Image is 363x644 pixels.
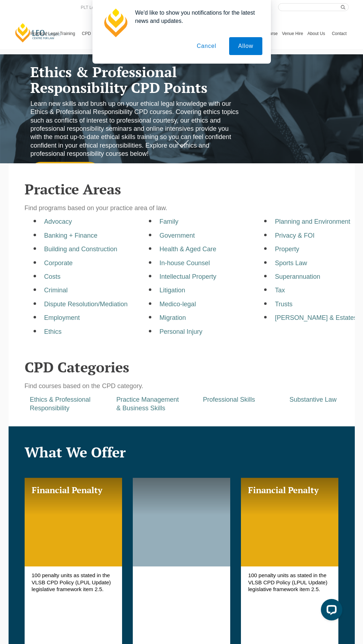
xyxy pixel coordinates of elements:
a: Tax [275,287,285,294]
a: Book CPD Programs [30,162,100,183]
p: 100 penalty units as stated in the VLSB CPD Policy (LPUL Update) legislative framework item 2.5. [248,572,331,639]
a: Costs [44,273,61,280]
h3: Financial Penalty [248,485,331,495]
h1: Ethics & Professional Responsibility CPD Points [30,64,242,95]
a: Substantive Law [289,396,337,403]
iframe: LiveChat chat widget [315,596,345,626]
a: Corporate [44,259,73,267]
h3: Financial Penalty [32,485,115,495]
a: Planning and Environment [275,218,350,225]
a: Family [160,218,178,225]
button: Allow [229,37,262,55]
a: Medico-legal [160,301,196,308]
a: Employment [44,314,80,321]
img: notification icon [101,9,130,37]
h2: CPD Categories [25,359,339,375]
a: Sports Law [275,259,307,267]
a: Health & Aged Care [160,246,216,253]
a: [PERSON_NAME] & Estates [275,314,357,321]
a: In-house Counsel [160,259,210,267]
a: Migration [160,314,186,321]
a: Dispute Resolution/Mediation [44,301,128,308]
a: Banking + Finance [44,232,98,239]
a: Superannuation [275,273,320,280]
a: Property [275,246,299,253]
a: Financial Penalty [241,478,338,567]
p: Find programs based on your practice area of law. [25,204,339,212]
a: Trusts [275,301,292,308]
a: Practice Management& Business Skills [116,396,179,411]
p: Learn new skills and brush up on your ethical legal knowledge with our Ethics & Professional Resp... [30,100,242,158]
a: Ethics [44,328,62,335]
a: Financial Penalty [25,478,122,567]
a: Personal Injury [160,328,202,335]
a: Ethics & Professional Responsibility [30,396,91,411]
a: Government [160,232,195,239]
a: Building and Construction [44,246,117,253]
p: 100 penalty units as stated in the VLSB CPD Policy (LPUL Update) legislative framework item 2.5. [32,572,115,639]
a: Professional Skills [203,396,255,403]
a: Criminal [44,287,68,294]
a: Privacy & FOI [275,232,314,239]
a: Litigation [160,287,185,294]
h2: What We Offer [25,444,339,460]
h2: Practice Areas [25,181,339,197]
button: Cancel [188,37,225,55]
p: Find courses based on the CPD category. [25,382,339,390]
div: We'd like to show you notifications for the latest news and updates. [130,9,262,25]
a: Advocacy [44,218,72,225]
a: Intellectual Property [160,273,216,280]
